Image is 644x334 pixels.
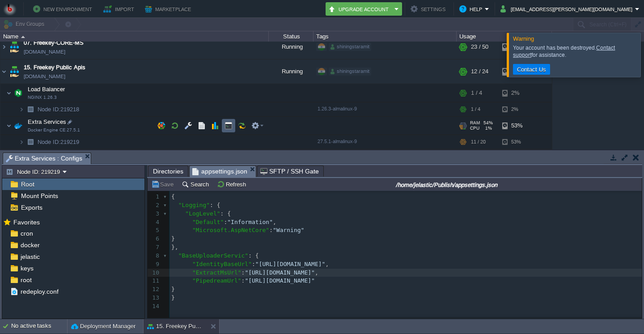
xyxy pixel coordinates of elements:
[21,36,25,38] img: AMDAwAAAACH5BAEAAAAALAAAAAABAAEAAAICRAEAOw==
[6,84,12,102] img: AMDAwAAAACH5BAEAAAAALAAAAAABAAEAAAICRAEAOw==
[329,43,371,51] div: shiningstaramit
[19,102,24,116] img: AMDAwAAAACH5BAEAAAAALAAAAAABAAEAAAICRAEAOw==
[19,192,59,200] a: Mount Points
[8,59,21,84] img: AMDAwAAAACH5BAEAAAAALAAAAAABAAEAAAICRAEAOw==
[148,218,161,227] div: 4
[3,2,17,16] img: Bitss Techniques
[24,72,65,81] a: [DOMAIN_NAME]
[6,117,12,135] img: AMDAwAAAACH5BAEAAAAALAAAAAABAAEAAAICRAEAOw==
[483,126,492,131] span: 1%
[470,120,480,126] span: RAM
[314,31,456,42] div: Tags
[171,193,175,200] span: {
[148,210,161,218] div: 3
[11,319,67,334] div: No active tasks
[148,226,161,235] div: 5
[24,102,37,116] img: AMDAwAAAACH5BAEAAAAALAAAAAABAAEAAAICRAEAOw==
[19,276,33,284] span: root
[471,35,488,59] div: 23 / 50
[459,4,485,14] button: Help
[28,95,57,100] span: NGINX 1.26.3
[502,135,531,149] div: 53%
[33,4,95,14] button: New Environment
[24,63,85,72] span: 15. Freekey Public Apis
[145,4,194,14] button: Marketplace
[148,285,161,294] div: 12
[502,35,531,59] div: 11%
[148,201,161,210] div: 2
[241,269,245,276] span: :
[273,219,276,225] span: ,
[182,180,212,188] button: Search
[192,269,241,276] span: "ExtractMsUrl"
[220,210,231,217] span: : {
[171,294,175,301] span: }
[37,138,80,146] a: Node ID:219219
[224,219,227,225] span: :
[19,241,41,249] a: docker
[12,219,41,226] a: Favorites
[27,86,66,93] a: Load BalancerNGINX 1.26.3
[471,135,486,149] div: 11 / 20
[27,85,66,93] span: Load Balancer
[269,31,313,42] div: Status
[192,227,269,233] span: "Microsoft.AspNetCore"
[171,244,178,250] span: },
[19,229,34,237] span: cron
[148,302,161,311] div: 14
[514,65,549,73] button: Contact Us
[411,4,448,14] button: Settings
[192,166,247,177] span: appsettings.json
[148,294,161,302] div: 13
[227,219,273,225] span: "Information"
[8,35,21,59] img: AMDAwAAAACH5BAEAAAAALAAAAAABAAEAAAICRAEAOw==
[19,135,24,149] img: AMDAwAAAACH5BAEAAAAALAAAAAABAAEAAAICRAEAOw==
[19,253,41,261] span: jelastic
[252,261,255,267] span: :
[19,180,36,188] span: Root
[245,277,315,284] span: "[URL][DOMAIN_NAME]"
[148,269,161,277] div: 10
[148,193,161,201] div: 1
[185,210,220,217] span: "LogLevel"
[248,252,258,259] span: : {
[315,269,318,276] span: ,
[0,59,8,84] img: AMDAwAAAACH5BAEAAAAALAAAAAABAAEAAAICRAEAOw==
[269,227,273,233] span: :
[19,287,60,296] a: redeploy.conf
[103,4,137,14] button: Import
[325,261,329,267] span: ,
[502,59,531,84] div: 27%
[192,277,241,284] span: "PipedreamUrl"
[269,35,314,59] div: Running
[210,202,220,208] span: : {
[24,135,37,149] img: AMDAwAAAACH5BAEAAAAALAAAAAABAAEAAAICRAEAOw==
[470,126,479,131] span: CPU
[19,203,44,211] span: Exports
[171,286,175,292] span: }
[471,84,482,102] div: 1 / 4
[502,117,531,135] div: 53%
[483,120,493,126] span: 54%
[171,235,175,242] span: }
[37,138,80,146] span: 219219
[192,219,224,225] span: "Default"
[457,31,551,42] div: Usage
[471,59,488,84] div: 12 / 24
[147,322,203,331] button: 15. Freekey Public Apis
[255,261,326,267] span: "[URL][DOMAIN_NAME]"
[19,264,35,272] a: keys
[318,139,357,144] span: 27.5.1-almalinux-9
[241,277,245,284] span: :
[12,218,41,226] span: Favorites
[12,84,25,102] img: AMDAwAAAACH5BAEAAAAALAAAAAABAAEAAAICRAEAOw==
[328,4,392,14] button: Upgrade Account
[500,4,635,14] button: [EMAIL_ADDRESS][PERSON_NAME][DOMAIN_NAME]
[37,106,80,113] a: Node ID:219218
[260,166,319,177] span: SFTP / SSH Gate
[502,102,531,116] div: 2%
[502,84,531,102] div: 2%
[6,153,82,164] span: Extra Services : Configs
